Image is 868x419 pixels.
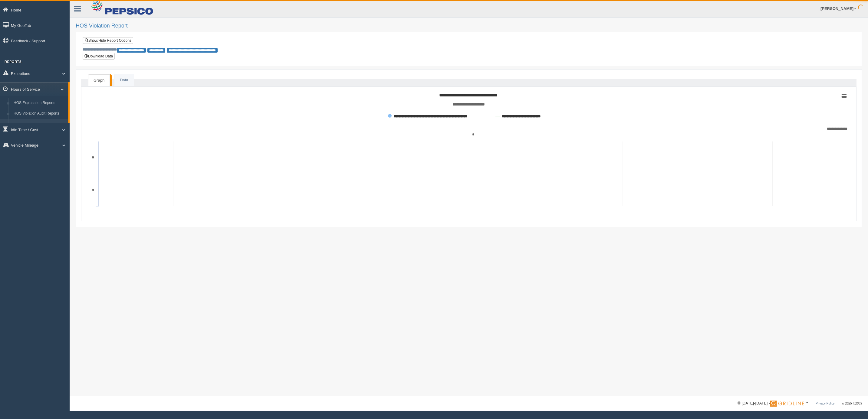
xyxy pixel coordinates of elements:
span: v. 2025.4.2063 [842,402,862,405]
button: Download Data [83,53,115,60]
a: HOS Explanation Reports [11,98,68,109]
a: Privacy Policy [816,402,834,405]
a: Data [114,74,133,86]
a: Show/Hide Report Options [83,37,133,44]
a: HOS Violation Audit Reports [11,108,68,119]
a: HOS Violations [11,119,68,130]
h2: HOS Violation Report [76,23,862,29]
a: Graph [88,74,110,86]
div: © [DATE]-[DATE] - ™ [738,400,862,407]
img: Gridline [770,401,804,407]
